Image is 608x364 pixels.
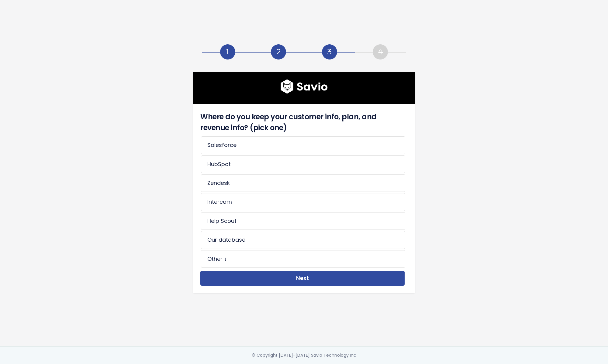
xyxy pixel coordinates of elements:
[200,271,405,286] button: Next
[252,352,356,359] div: © Copyright [DATE]-[DATE] Savio Technology Inc
[201,174,405,192] li: Zendesk
[201,231,405,249] li: Our database
[201,155,405,173] li: HubSpot
[281,79,328,94] img: logo600x187.a314fd40982d.png
[201,212,405,230] li: Help Scout
[200,111,405,133] h4: Where do you keep your customer info, plan, and revenue info? (pick one)
[201,193,405,211] li: Intercom
[201,136,405,154] li: Salesforce
[201,250,405,268] li: Other ↓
